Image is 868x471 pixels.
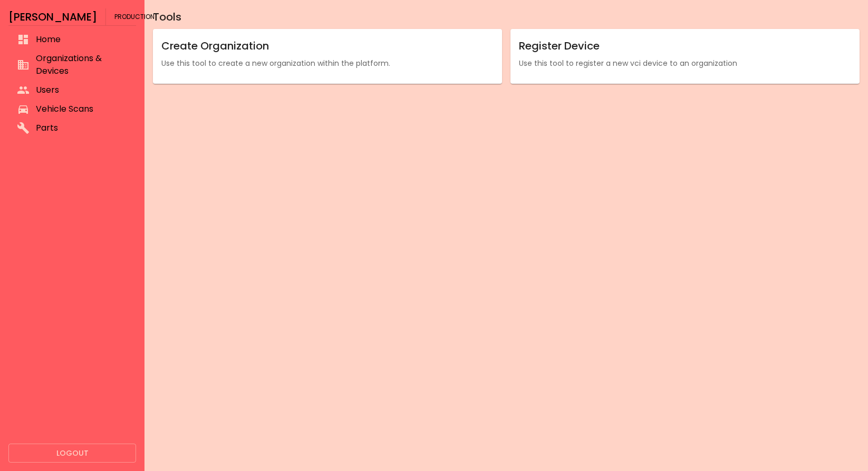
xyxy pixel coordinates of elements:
p: Use this tool to create a new organization within the platform. [161,58,494,68]
span: Parts [36,122,128,134]
h6: [PERSON_NAME] [8,8,97,25]
h6: Create Organization [161,37,494,54]
button: Logout [8,444,136,463]
span: Users [36,84,128,96]
span: Organizations & Devices [36,52,128,77]
span: Vehicle Scans [36,103,128,115]
h6: Tools [153,8,860,25]
span: Home [36,33,128,46]
p: Use this tool to register a new vci device to an organization [519,58,851,68]
h6: Register Device [519,37,851,54]
span: Production [114,8,155,25]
